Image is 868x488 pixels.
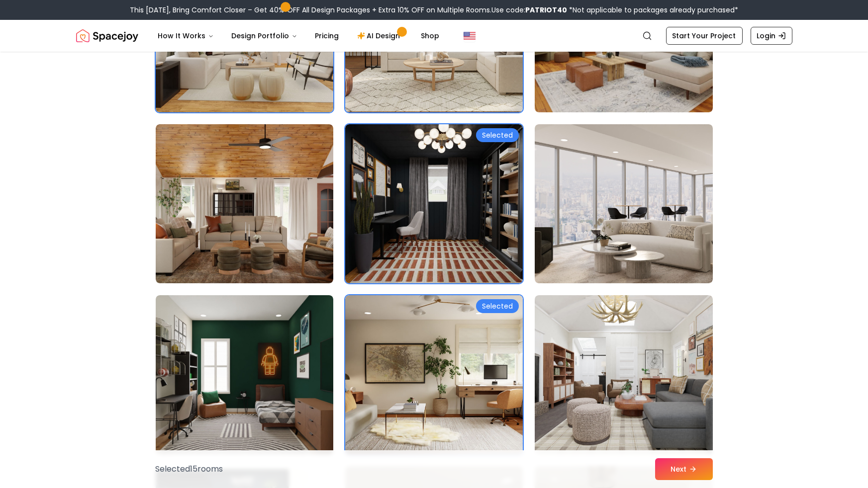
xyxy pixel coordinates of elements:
nav: Main [150,26,448,46]
span: Use code: [491,5,567,15]
img: Room room-16 [156,124,333,283]
a: Start Your Project [666,27,743,45]
span: *Not applicable to packages already purchased* [567,5,738,15]
img: Room room-18 [535,124,712,283]
a: Spacejoy [76,26,138,46]
div: This [DATE], Bring Comfort Closer – Get 40% OFF All Design Packages + Extra 10% OFF on Multiple R... [130,5,738,15]
nav: Global [76,20,792,52]
a: Pricing [307,26,347,46]
button: How It Works [150,26,222,46]
a: Login [751,27,792,45]
img: Room room-17 [345,124,523,283]
img: Room room-20 [345,295,523,454]
p: Selected 15 room s [156,463,223,475]
img: Spacejoy Logo [76,26,138,46]
button: Design Portfolio [224,26,305,46]
img: Room room-21 [535,295,712,454]
b: PATRIOT40 [525,5,567,15]
button: Next [655,458,713,480]
a: Shop [413,26,448,46]
a: AI Design [349,26,411,46]
img: Room room-19 [156,295,333,454]
div: Selected [476,299,519,313]
img: United States [464,30,476,42]
div: Selected [476,128,519,142]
